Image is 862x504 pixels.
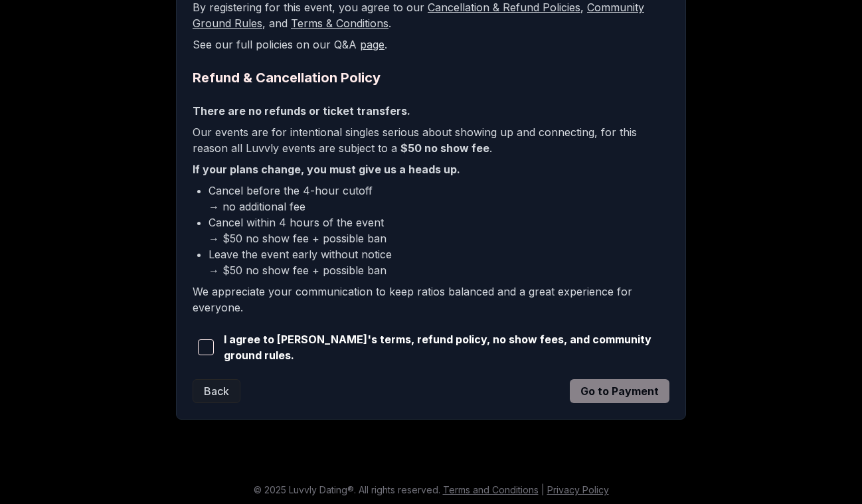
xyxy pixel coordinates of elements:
[209,246,669,278] li: Leave the event early without notice → $50 no show fee + possible ban
[193,37,669,52] p: See our full policies on our Q&A .
[547,484,609,495] a: Privacy Policy
[291,17,388,30] a: Terms & Conditions
[443,484,539,495] a: Terms and Conditions
[360,38,385,51] a: page
[209,183,669,214] li: Cancel before the 4-hour cutoff → no additional fee
[224,331,669,363] span: I agree to [PERSON_NAME]'s terms, refund policy, no show fees, and community ground rules.
[193,124,669,156] p: Our events are for intentional singles serious about showing up and connecting, for this reason a...
[193,103,669,119] p: There are no refunds or ticket transfers.
[193,161,669,177] p: If your plans change, you must give us a heads up.
[209,214,669,246] li: Cancel within 4 hours of the event → $50 no show fee + possible ban
[193,284,669,315] p: We appreciate your communication to keep ratios balanced and a great experience for everyone.
[400,141,489,155] b: $50 no show fee
[541,484,545,495] span: |
[428,1,580,14] a: Cancellation & Refund Policies
[193,68,669,87] h2: Refund & Cancellation Policy
[193,379,240,403] button: Back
